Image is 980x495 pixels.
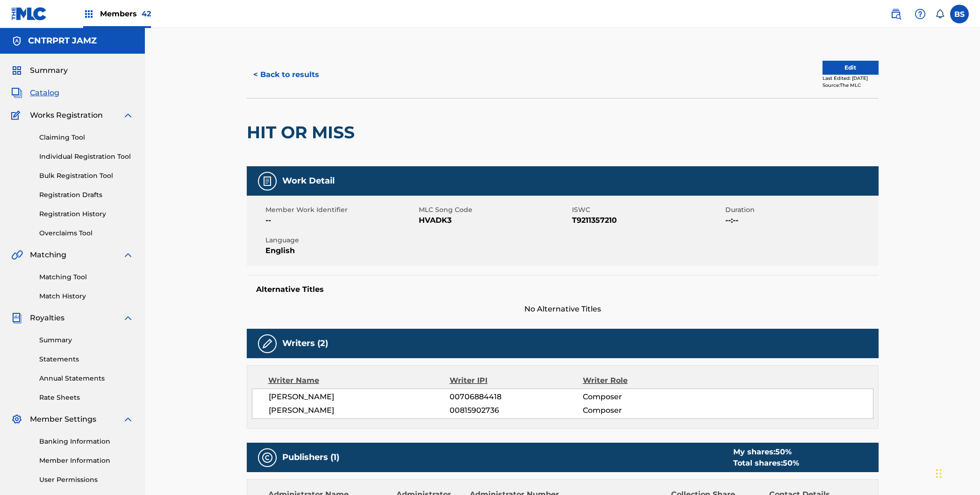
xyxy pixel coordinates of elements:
h5: CNTRPRT JAMZ [28,35,97,46]
img: Top Rightsholders [83,8,94,20]
a: Registration Drafts [39,190,134,200]
span: Duration [725,205,876,215]
div: Writer Role [583,375,704,386]
h5: Alternative Titles [256,285,869,294]
span: 50 % [775,447,792,456]
span: T9211357210 [572,215,723,226]
h5: Writers (2) [282,338,328,349]
div: Last Edited: [DATE] [823,75,879,82]
h5: Publishers (1) [282,452,339,463]
div: User Menu [950,5,969,23]
span: English [265,245,416,256]
a: SummarySummary [11,65,68,76]
span: [PERSON_NAME] [269,405,450,416]
img: expand [122,110,134,121]
img: Works Registration [11,110,23,121]
span: Royalties [30,312,64,324]
div: Drag [936,460,942,488]
div: Writer IPI [450,375,583,386]
span: --:-- [725,215,876,226]
button: < Back to results [247,63,326,86]
a: Public Search [887,5,905,23]
iframe: Chat Widget [933,450,980,495]
span: Members [100,8,151,19]
img: search [890,8,901,20]
span: MLC Song Code [419,205,570,215]
a: Individual Registration Tool [39,152,134,162]
span: Works Registration [30,110,103,121]
div: Notifications [935,9,944,19]
button: Edit [823,61,879,75]
a: Summary [39,335,134,345]
div: Help [911,5,930,23]
span: Composer [583,405,704,416]
img: expand [122,249,134,261]
span: No Alternative Titles [247,304,879,315]
a: Rate Sheets [39,393,134,403]
span: Composer [583,391,704,403]
img: Matching [11,249,23,261]
span: HVADK3 [419,215,570,226]
h5: Work Detail [282,176,335,186]
img: Member Settings [11,414,22,425]
img: Royalties [11,312,22,324]
a: Bulk Registration Tool [39,171,134,181]
img: Summary [11,65,22,76]
a: Overclaims Tool [39,228,134,238]
span: Catalog [30,87,59,99]
div: My shares: [733,446,799,458]
div: Writer Name [268,375,450,386]
a: Matching Tool [39,272,134,282]
span: ISWC [572,205,723,215]
img: MLC Logo [11,7,47,21]
img: Publishers [262,452,273,463]
img: expand [122,414,134,425]
span: Matching [30,249,66,261]
h2: HIT OR MISS [247,122,359,143]
img: Catalog [11,87,22,99]
span: [PERSON_NAME] [269,391,450,403]
a: Match History [39,291,134,301]
span: 00815902736 [450,405,582,416]
img: Writers [262,338,273,349]
img: Work Detail [262,176,273,187]
span: Language [265,235,416,245]
a: Registration History [39,209,134,219]
span: Summary [30,65,68,76]
iframe: Resource Center [954,336,980,411]
a: Member Information [39,456,134,466]
a: CatalogCatalog [11,87,59,99]
span: 50 % [783,459,799,467]
span: Member Settings [30,414,96,425]
img: expand [122,312,134,324]
div: Total shares: [733,458,799,469]
a: Claiming Tool [39,133,134,142]
a: Statements [39,354,134,364]
span: -- [265,215,416,226]
span: Member Work Identifier [265,205,416,215]
span: 42 [142,9,151,18]
span: 00706884418 [450,391,582,403]
img: help [915,8,926,20]
img: Accounts [11,35,22,47]
a: Banking Information [39,437,134,446]
a: User Permissions [39,475,134,485]
div: Source: The MLC [823,82,879,89]
a: Annual Statements [39,374,134,383]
